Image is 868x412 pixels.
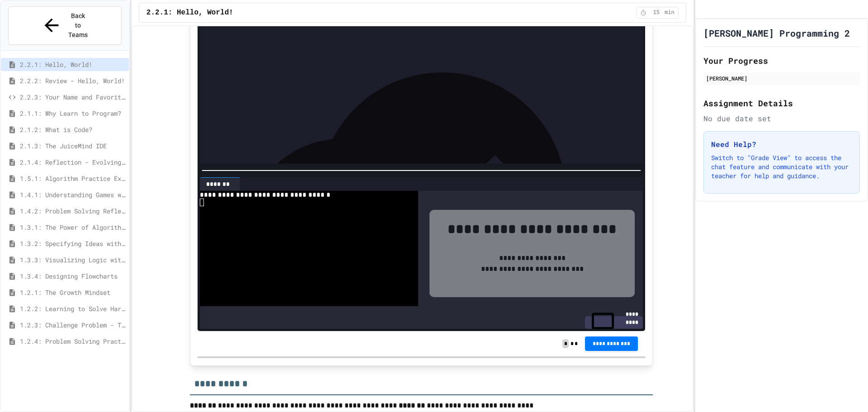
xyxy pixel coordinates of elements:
[706,74,857,82] div: [PERSON_NAME]
[703,113,860,124] div: No due date set
[20,223,125,232] span: 1.3.1: The Power of Algorithms
[703,27,850,39] h1: [PERSON_NAME] Programming 2
[20,288,125,297] span: 1.2.1: The Growth Mindset
[8,6,122,45] button: Back to Teams
[711,153,852,180] p: Switch to "Grade View" to access the chat feature and communicate with your teacher for help and ...
[20,109,125,118] span: 2.1.1: Why Learn to Program?
[649,9,664,16] span: 15
[20,190,125,199] span: 1.4.1: Understanding Games with Flowcharts
[20,92,125,102] span: 2.2.3: Your Name and Favorite Movie
[146,7,233,18] span: 2.2.1: Hello, World!
[20,206,125,216] span: 1.4.2: Problem Solving Reflection
[711,139,852,150] h3: Need Help?
[20,320,125,330] span: 1.2.3: Challenge Problem - The Bridge
[20,174,125,183] span: 1.5.1: Algorithm Practice Exercises
[20,60,125,69] span: 2.2.1: Hello, World!
[20,271,125,281] span: 1.3.4: Designing Flowcharts
[20,255,125,265] span: 1.3.3: Visualizing Logic with Flowcharts
[20,157,125,167] span: 2.1.4: Reflection - Evolving Technology
[703,54,860,67] h2: Your Progress
[20,336,125,346] span: 1.2.4: Problem Solving Practice
[665,9,675,16] span: min
[703,97,860,109] h2: Assignment Details
[67,11,89,40] span: Back to Teams
[20,125,125,134] span: 2.1.2: What is Code?
[20,141,125,151] span: 2.1.3: The JuiceMind IDE
[20,76,125,85] span: 2.2.2: Review - Hello, World!
[20,304,125,313] span: 1.2.2: Learning to Solve Hard Problems
[20,239,125,248] span: 1.3.2: Specifying Ideas with Pseudocode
